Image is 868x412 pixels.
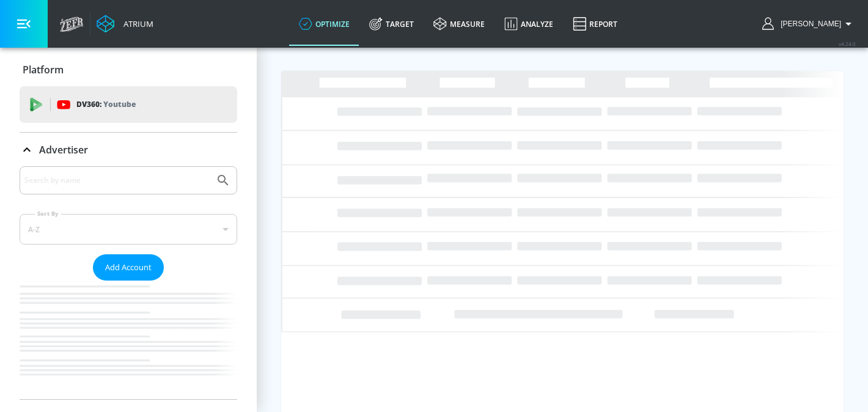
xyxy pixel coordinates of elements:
span: login as: jen.breen@zefr.com [776,20,841,28]
button: Add Account [93,254,164,281]
a: Target [359,2,424,46]
nav: list of Advertiser [20,281,237,399]
a: Report [563,2,627,46]
p: Advertiser [39,143,88,156]
p: Platform [23,63,64,76]
button: [PERSON_NAME] [762,17,856,31]
div: Platform [20,53,237,87]
div: Advertiser [20,133,237,167]
div: DV360: Youtube [20,86,237,123]
div: Advertiser [20,166,237,399]
a: Analyze [495,2,563,46]
a: Atrium [97,15,153,33]
span: v 4.24.0 [839,40,856,47]
div: A-Z [20,214,237,245]
span: Add Account [105,260,152,274]
a: measure [424,2,495,46]
p: Youtube [103,98,136,111]
a: optimize [289,2,359,46]
div: Atrium [119,18,153,29]
label: Sort By [35,210,61,218]
p: DV360: [76,98,136,111]
input: Search by name [24,172,210,188]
